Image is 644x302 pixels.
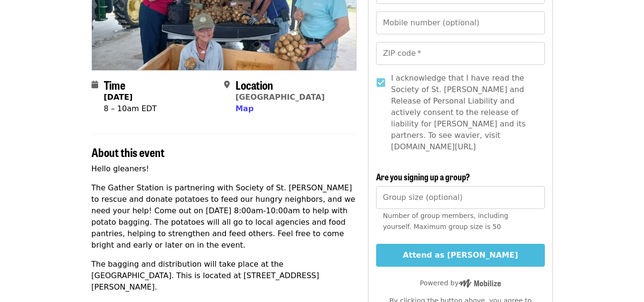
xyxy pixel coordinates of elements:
span: I acknowledge that I have read the Society of St. [PERSON_NAME] and Release of Personal Liability... [391,73,537,153]
span: Map [235,104,254,113]
i: map-marker-alt icon [224,80,230,89]
a: [GEOGRAPHIC_DATA] [235,93,325,102]
img: Powered by Mobilize [459,279,501,288]
span: About this event [92,144,164,160]
input: ZIP code [376,42,544,65]
span: Are you signing up a group? [376,170,470,183]
span: Location [235,76,273,93]
span: Number of group members, including yourself. Maximum group size is 50 [383,212,508,230]
p: Hello gleaners! [92,163,357,175]
input: [object Object] [376,186,544,209]
i: calendar icon [92,80,98,89]
p: The Gather Station is partnering with Society of St. [PERSON_NAME] to rescue and donate potatoes ... [92,182,357,251]
div: 8 – 10am EDT [104,103,157,115]
span: Time [104,76,125,93]
button: Map [235,103,254,115]
input: Mobile number (optional) [376,11,544,34]
p: The bagging and distribution will take place at the [GEOGRAPHIC_DATA]. This is located at [STREET... [92,259,357,293]
strong: [DATE] [104,93,133,102]
button: Attend as [PERSON_NAME] [376,244,544,267]
span: Powered by [420,279,501,287]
